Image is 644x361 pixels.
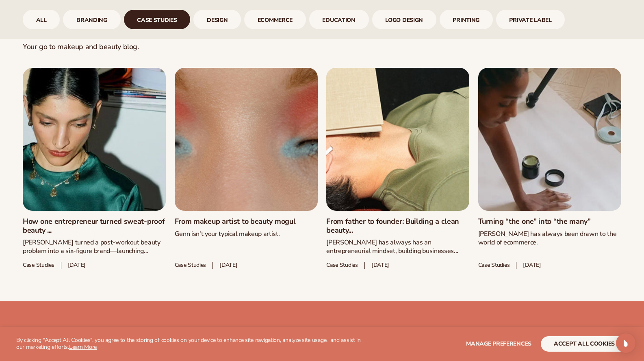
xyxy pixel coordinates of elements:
button: Manage preferences [466,336,531,352]
a: Education [309,10,369,29]
span: Manage preferences [466,340,531,348]
a: How one entrepreneur turned sweat-proof beauty ... [23,217,166,235]
span: Case studies [326,262,358,269]
div: 8 / 9 [440,10,493,29]
div: 4 / 9 [193,10,241,29]
div: 9 / 9 [496,10,565,29]
a: ecommerce [244,10,306,29]
a: Turning “the one” into “the many” [478,217,621,226]
p: Your go to makeup and beauty blog. [23,42,621,52]
p: By clicking "Accept All Cookies", you agree to the storing of cookies on your device to enhance s... [16,337,362,351]
a: All [23,10,60,29]
a: Private Label [496,10,565,29]
div: 1 / 9 [23,10,60,29]
a: case studies [124,10,191,29]
a: logo design [372,10,436,29]
a: branding [63,10,120,29]
span: Case studies [23,262,54,269]
a: Learn More [69,343,97,351]
a: From father to founder: Building a clean beauty... [326,217,469,235]
span: Case studies [175,262,206,269]
div: 2 / 9 [63,10,120,29]
button: accept all cookies [541,336,628,352]
div: 5 / 9 [244,10,306,29]
a: printing [440,10,493,29]
a: design [193,10,241,29]
div: 7 / 9 [372,10,436,29]
div: 6 / 9 [309,10,369,29]
a: From makeup artist to beauty mogul [175,217,318,226]
div: Open Intercom Messenger [616,333,635,353]
div: 3 / 9 [124,10,191,29]
span: Case studies [478,262,510,269]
